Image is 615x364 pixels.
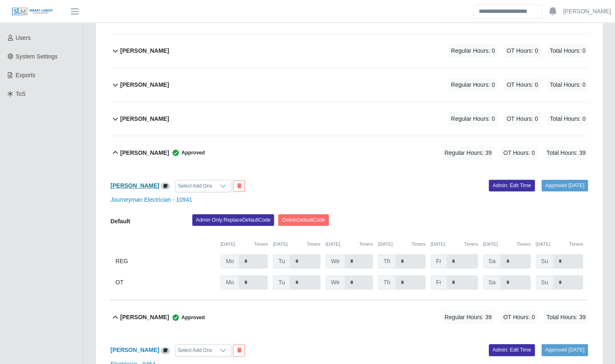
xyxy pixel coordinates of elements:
[120,46,169,55] b: [PERSON_NAME]
[110,182,159,189] a: [PERSON_NAME]
[504,44,541,58] span: OT Hours: 0
[326,275,345,290] span: We
[233,180,245,192] button: End Worker & Remove from the Timesheet
[501,310,537,324] span: OT Hours: 0
[16,53,58,60] span: System Settings
[110,347,159,353] a: [PERSON_NAME]
[254,241,268,248] button: Timers
[489,344,535,356] a: Admin: Edit Time
[175,344,215,356] div: Select Add Ons
[483,275,501,290] span: Sa
[448,44,497,58] span: Regular Hours: 0
[544,146,588,160] span: Total Hours: 39
[273,275,290,290] span: Tu
[221,241,268,248] div: [DATE]
[326,241,373,248] div: [DATE]
[120,115,169,123] b: [PERSON_NAME]
[221,275,239,290] span: Mo
[501,146,537,160] span: OT Hours: 0
[115,254,216,269] div: REG
[442,310,494,324] span: Regular Hours: 39
[110,102,588,136] button: [PERSON_NAME] Regular Hours: 0 OT Hours: 0 Total Hours: 0
[569,241,583,248] button: Timers
[448,78,497,92] span: Regular Hours: 0
[110,196,192,203] a: Journeyman Electrician - 10941
[504,78,541,92] span: OT Hours: 0
[547,78,588,92] span: Total Hours: 0
[16,90,26,97] span: ToS
[273,254,290,269] span: Tu
[306,241,321,248] button: Timers
[412,241,426,248] button: Timers
[120,81,169,89] b: [PERSON_NAME]
[326,254,345,269] span: We
[110,218,130,225] b: Default
[431,241,478,248] div: [DATE]
[547,112,588,126] span: Total Hours: 0
[115,275,216,290] div: OT
[16,34,31,41] span: Users
[536,254,554,269] span: Su
[504,112,541,126] span: OT Hours: 0
[541,180,588,191] a: Approved [DATE]
[169,313,205,322] span: Approved
[278,214,329,226] button: DeleteDefaultCode
[473,4,542,19] input: Search
[110,136,588,170] button: [PERSON_NAME] Approved Regular Hours: 39 OT Hours: 0 Total Hours: 39
[541,344,588,356] a: Approved [DATE]
[378,254,395,269] span: Th
[483,241,530,248] div: [DATE]
[536,241,583,248] div: [DATE]
[483,254,501,269] span: Sa
[378,275,395,290] span: Th
[221,254,239,269] span: Mo
[110,68,588,102] button: [PERSON_NAME] Regular Hours: 0 OT Hours: 0 Total Hours: 0
[431,275,447,290] span: Fr
[563,7,611,16] a: [PERSON_NAME]
[192,214,274,226] button: Admin Only:ReplaceDefaultCode
[12,7,53,16] img: SLM Logo
[110,34,588,68] button: [PERSON_NAME] Regular Hours: 0 OT Hours: 0 Total Hours: 0
[273,241,320,248] div: [DATE]
[110,300,588,334] button: [PERSON_NAME] Approved Regular Hours: 39 OT Hours: 0 Total Hours: 39
[547,44,588,58] span: Total Hours: 0
[517,241,531,248] button: Timers
[544,310,588,324] span: Total Hours: 39
[536,275,554,290] span: Su
[120,149,169,157] b: [PERSON_NAME]
[175,180,215,192] div: Select Add Ons
[464,241,478,248] button: Timers
[233,344,245,356] button: End Worker & Remove from the Timesheet
[489,180,535,191] a: Admin: Edit Time
[431,254,447,269] span: Fr
[169,149,205,157] span: Approved
[448,112,497,126] span: Regular Hours: 0
[442,146,494,160] span: Regular Hours: 39
[16,72,35,78] span: Exports
[161,182,170,189] a: View/Edit Notes
[359,241,373,248] button: Timers
[120,313,169,322] b: [PERSON_NAME]
[161,347,170,353] a: View/Edit Notes
[378,241,425,248] div: [DATE]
